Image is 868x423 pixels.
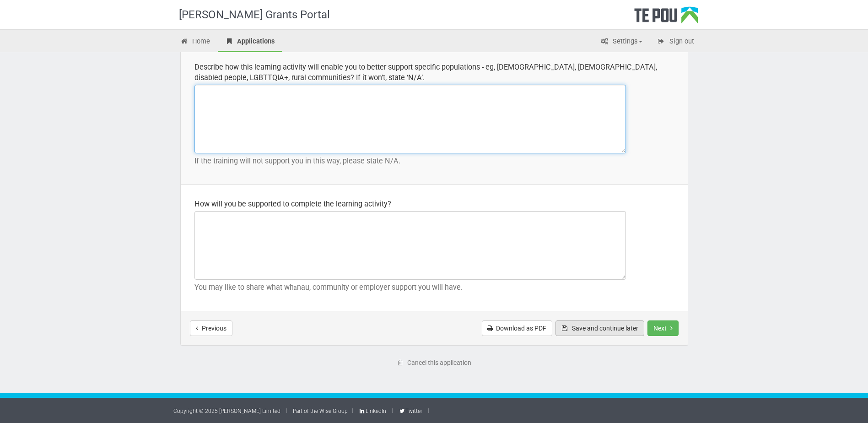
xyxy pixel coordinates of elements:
button: Next step [647,320,679,336]
a: Sign out [650,32,701,52]
a: Home [173,32,217,52]
button: Previous step [190,320,232,336]
button: Save and continue later [555,320,644,336]
p: If the training will not support you in this way, please state N/A. [194,156,674,166]
a: Copyright © 2025 [PERSON_NAME] Limited [173,408,280,414]
a: Twitter [399,408,422,414]
a: Part of the Wise Group [293,408,348,414]
a: Cancel this application [391,355,477,370]
a: Download as PDF [482,320,552,336]
a: Applications [218,32,282,52]
a: Settings [593,32,649,52]
div: Describe how this learning activity will enable you to better support specific populations - eg, ... [194,62,674,83]
a: LinkedIn [359,408,386,414]
p: You may like to share what whānau, community or employer support you will have. [194,282,674,293]
div: How will you be supported to complete the learning activity? [194,199,674,209]
div: Te Pou Logo [634,6,698,29]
